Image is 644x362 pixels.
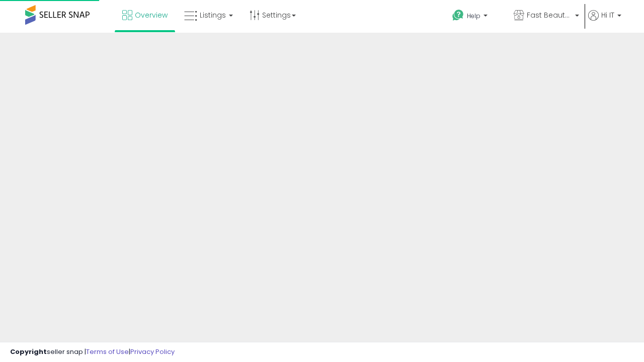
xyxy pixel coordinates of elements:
[10,347,47,356] strong: Copyright
[467,12,480,20] span: Help
[86,347,129,356] a: Terms of Use
[588,10,621,33] a: Hi IT
[527,10,572,20] span: Fast Beauty ([GEOGRAPHIC_DATA])
[135,10,168,20] span: Overview
[200,10,226,20] span: Listings
[10,347,175,357] div: seller snap | |
[601,10,614,20] span: Hi IT
[444,2,505,33] a: Help
[130,347,175,356] a: Privacy Policy
[452,9,464,22] i: Get Help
